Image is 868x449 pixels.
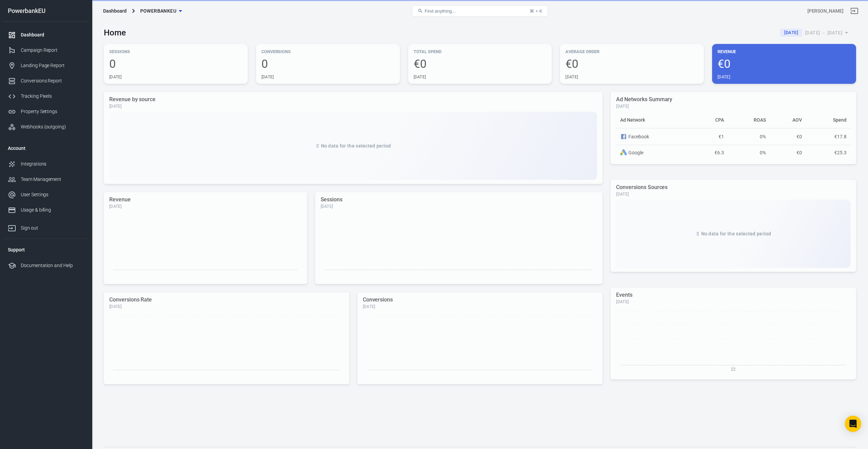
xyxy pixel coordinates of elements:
a: Tracking Pixels [2,89,90,104]
div: Integrations [21,160,84,168]
a: Usage & billing [2,202,90,218]
a: Dashboard [2,27,90,43]
span: PowerbankEU [140,7,176,15]
a: Integrations [2,156,90,172]
div: User Settings [21,191,84,198]
a: Campaign Report [2,43,90,58]
div: Campaign Report [21,47,84,54]
button: Find anything...⌘ + K [412,5,548,17]
div: Conversions Report [21,77,84,84]
div: ⌘ + K [530,9,542,14]
li: Account [2,140,90,156]
div: Team Management [21,176,84,183]
div: Property Settings [21,108,84,115]
a: Sign out [846,3,863,19]
div: Account id: euM9DEON [807,7,843,15]
a: Landing Page Report [2,58,90,73]
div: Documentation and Help [21,262,84,269]
h3: Home [104,28,126,37]
div: Landing Page Report [21,62,84,69]
div: Open Intercom Messenger [845,416,861,432]
button: PowerbankEU [138,5,184,17]
div: Sign out [21,224,84,232]
div: Webhooks (outgoing) [21,123,84,130]
a: Webhooks (outgoing) [2,119,90,135]
a: Property Settings [2,104,90,119]
div: Dashboard [103,7,127,14]
div: Dashboard [21,31,84,38]
div: Usage & billing [21,206,84,214]
span: Find anything... [424,9,455,14]
a: Team Management [2,172,90,187]
a: User Settings [2,187,90,202]
a: Sign out [2,218,90,236]
div: PowerbankEU [2,8,90,14]
div: Tracking Pixels [21,93,84,100]
li: Support [2,242,90,258]
a: Conversions Report [2,73,90,89]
